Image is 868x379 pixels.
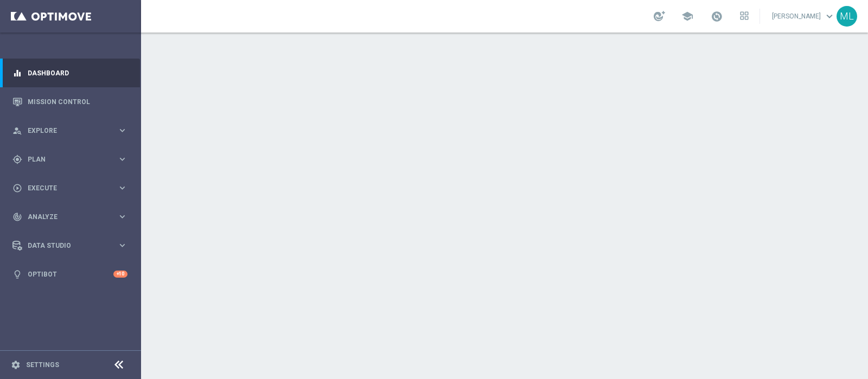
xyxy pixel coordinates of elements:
span: Execute [28,185,117,191]
div: +10 [113,271,127,278]
button: Data Studio keyboard_arrow_right [12,241,128,250]
span: school [681,10,693,22]
a: Dashboard [28,59,127,87]
i: keyboard_arrow_right [117,183,127,193]
div: Analyze [12,212,117,222]
button: gps_fixed Plan keyboard_arrow_right [12,155,128,164]
a: Mission Control [28,87,127,116]
i: keyboard_arrow_right [117,211,127,222]
i: gps_fixed [12,155,22,164]
span: keyboard_arrow_down [824,10,835,22]
a: [PERSON_NAME]keyboard_arrow_down [771,8,837,24]
button: Mission Control [12,98,128,106]
button: track_changes Analyze keyboard_arrow_right [12,213,128,221]
i: keyboard_arrow_right [117,125,127,136]
button: lightbulb Optibot +10 [12,270,128,279]
span: Explore [28,127,117,134]
button: equalizer Dashboard [12,69,128,78]
i: keyboard_arrow_right [117,154,127,164]
i: lightbulb [12,269,22,279]
div: Explore [12,126,117,136]
i: person_search [12,126,22,136]
i: keyboard_arrow_right [117,240,127,250]
i: track_changes [12,212,22,222]
span: Analyze [28,214,117,220]
div: Mission Control [12,87,127,116]
div: Dashboard [12,59,127,87]
div: ML [837,6,857,27]
div: Plan [12,155,117,164]
span: Data Studio [28,242,117,249]
i: equalizer [12,68,22,78]
a: Optibot [28,260,113,288]
a: Settings [26,362,59,368]
button: play_circle_outline Execute keyboard_arrow_right [12,184,128,192]
i: play_circle_outline [12,183,22,193]
i: settings [11,360,21,370]
span: Plan [28,156,117,163]
div: Data Studio [12,241,117,250]
div: Execute [12,183,117,193]
button: person_search Explore keyboard_arrow_right [12,126,128,135]
div: Optibot [12,260,127,288]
